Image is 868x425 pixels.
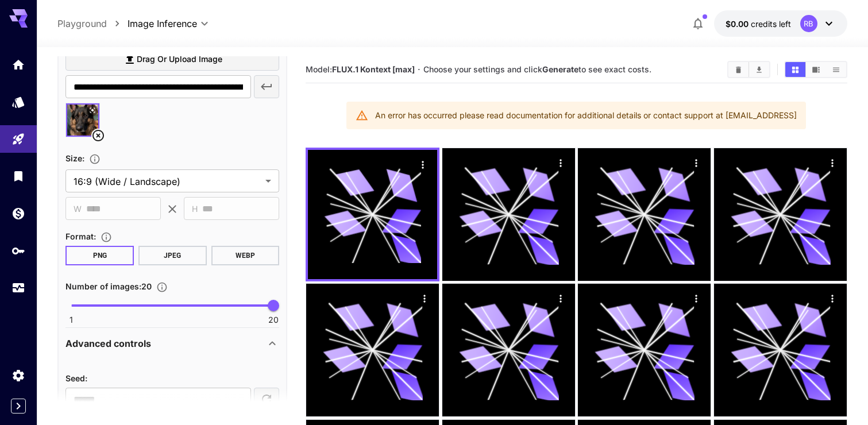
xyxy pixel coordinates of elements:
[65,231,96,241] span: Format :
[332,64,415,74] b: FLUX.1 Kontext [max]
[11,132,25,146] div: Playground
[806,62,826,77] button: Show images in video view
[552,154,569,171] div: Actions
[211,246,280,265] button: WEBP
[306,64,415,74] span: Model:
[65,48,279,71] label: Drag or upload image
[423,64,651,74] span: Choose your settings and click to see exact costs.
[726,18,791,30] div: $0.00
[65,337,151,350] p: Advanced controls
[414,156,431,173] div: Actions
[65,281,152,291] span: Number of images : 20
[688,154,705,171] div: Actions
[714,10,847,37] button: $0.00RB
[784,61,847,78] div: Show images in grid viewShow images in video viewShow images in list view
[84,153,105,165] button: Adjust the dimensions of the generated image by specifying its width and height in pixels, or sel...
[688,289,705,307] div: Actions
[268,314,279,326] span: 20
[65,246,134,265] button: PNG
[416,289,433,307] div: Actions
[11,206,25,221] div: Wallet
[11,399,26,414] button: Expand sidebar
[552,289,569,307] div: Actions
[57,17,107,30] a: Playground
[57,17,128,30] nav: breadcrumb
[785,62,805,77] button: Show images in grid view
[74,175,261,188] span: 16:9 (Wide / Landscape)
[65,153,84,163] span: Size :
[375,105,797,126] div: An error has occurred please read documentation for additional details or contact support at [EMA...
[751,19,791,29] span: credits left
[96,231,117,243] button: Choose the file format for the output image.
[65,330,279,357] div: Advanced controls
[11,368,25,382] div: Settings
[137,52,222,67] span: Drag or upload image
[726,19,751,29] span: $0.00
[11,281,25,295] div: Usage
[824,154,841,171] div: Actions
[152,281,172,293] button: Specify how many images to generate in a single request. Each image generation will be charged se...
[65,373,87,383] span: Seed :
[727,61,770,78] div: Clear ImagesDownload All
[74,202,82,215] span: W
[11,57,25,72] div: Home
[11,244,25,258] div: API Keys
[826,62,846,77] button: Show images in list view
[128,17,197,30] span: Image Inference
[192,202,198,215] span: H
[824,289,841,307] div: Actions
[11,165,25,180] div: Library
[542,64,578,74] b: Generate
[11,95,25,109] div: Models
[418,63,421,76] p: ·
[138,246,207,265] button: JPEG
[749,62,769,77] button: Download All
[800,15,817,32] div: RB
[65,357,279,411] div: Advanced controls
[728,62,749,77] button: Clear Images
[70,314,73,326] span: 1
